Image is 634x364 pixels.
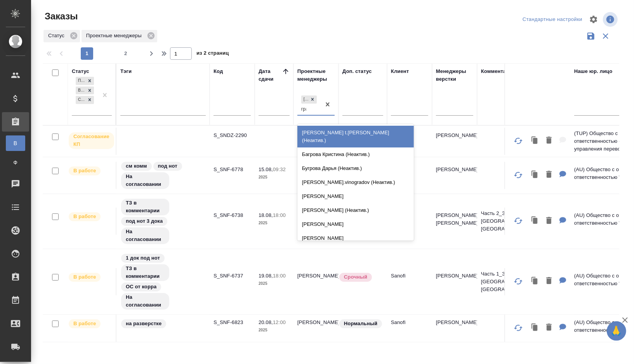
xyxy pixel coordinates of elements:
[528,273,542,289] button: Клонировать
[294,162,339,189] td: [PERSON_NAME]
[273,319,286,325] p: 12:00
[196,49,229,60] span: из 2 страниц
[297,175,414,189] div: [PERSON_NAME].vinogradov (Неактив.)
[120,50,132,57] span: 2
[126,217,163,225] p: под нот 3 дока
[481,68,535,75] div: Комментарии для КМ
[509,319,528,337] button: Обновить
[436,319,473,326] p: [PERSON_NAME]
[259,326,290,334] p: 2025
[297,126,414,147] div: [PERSON_NAME] t.[PERSON_NAME] (Неактив.)
[528,213,542,229] button: Клонировать
[43,10,78,23] span: Заказы
[259,166,273,172] p: 15.08,
[436,272,473,280] p: [PERSON_NAME]
[73,167,96,175] p: В работе
[273,273,286,279] p: 18:00
[297,161,414,175] div: Бугрова Дарья (Неактив.)
[126,199,165,215] p: ТЗ в комментарии
[391,319,428,326] p: Sanofi
[68,272,112,283] div: Выставляет ПМ после принятия заказа от КМа
[126,254,160,262] p: 1 док под нот
[273,212,286,218] p: 18:00
[339,319,383,329] div: Статус по умолчанию для стандартных заказов
[294,128,339,155] td: [PERSON_NAME]
[73,320,96,328] p: В работе
[481,270,566,293] p: Часть 1_Заказ Swift, [GEOGRAPHIC_DATA], [GEOGRAPHIC_DATA]
[574,68,613,75] div: Наше юр. лицо
[542,167,556,183] button: Удалить
[598,29,613,43] button: Сбросить фильтры
[339,272,383,283] div: Выставляется автоматически, если на указанный объем услуг необходимо больше времени в стандартном...
[214,319,251,326] p: S_SNF-6823
[542,133,556,149] button: Удалить
[297,231,414,245] div: [PERSON_NAME]
[120,319,206,329] div: на разверстке
[556,273,570,289] button: Для КМ: Часть 1_Заказ Swift, Patheon, Sittendorf
[436,211,473,227] p: [PERSON_NAME], [PERSON_NAME]
[259,319,273,325] p: 20.08,
[214,68,223,75] div: Код
[528,320,542,336] button: Клонировать
[481,210,566,233] p: Часть 2_Заказ Swift, [GEOGRAPHIC_DATA], [GEOGRAPHIC_DATA]
[521,14,584,26] div: split button
[297,147,414,161] div: Багрова Кристина (Неактив.)
[75,86,95,95] div: Подтвержден, В работе, Согласование КП
[214,211,251,219] p: S_SNF-6738
[68,166,112,176] div: Выставляет ПМ после принятия заказа от КМа
[126,162,147,170] p: см комм
[294,315,339,342] td: [PERSON_NAME]
[542,320,556,336] button: Удалить
[6,155,25,170] a: Ф
[126,228,165,243] p: На согласовании
[120,68,132,75] div: Тэги
[73,273,96,281] p: В работе
[603,12,619,27] span: Посмотреть информацию
[297,217,414,231] div: [PERSON_NAME]
[126,173,165,188] p: На согласовании
[126,265,165,280] p: ТЗ в комментарии
[391,68,409,75] div: Клиент
[259,212,273,218] p: 18.08,
[436,166,473,173] p: [PERSON_NAME]
[82,30,157,42] div: Проектные менеджеры
[10,139,21,147] span: В
[344,320,377,328] p: Нормальный
[259,219,290,227] p: 2025
[297,189,414,203] div: [PERSON_NAME]
[528,133,542,149] button: Клонировать
[556,213,570,229] button: Для КМ: Часть 2_Заказ Swift, Patheon, Sittendorf
[76,77,85,85] div: Подтвержден
[126,320,162,328] p: на разверстке
[43,30,80,42] div: Статус
[297,203,414,217] div: [PERSON_NAME] (Неактив.)
[509,166,528,184] button: Обновить
[120,47,132,60] button: 2
[436,132,473,139] p: [PERSON_NAME]
[344,273,367,281] p: Срочный
[75,76,95,86] div: Подтвержден, В работе, Согласование КП
[126,293,165,309] p: На согласовании
[509,132,528,150] button: Обновить
[73,213,96,220] p: В работе
[509,211,528,230] button: Обновить
[294,268,339,295] td: [PERSON_NAME]
[297,68,335,83] div: Проектные менеджеры
[214,166,251,173] p: S_SNF-6778
[610,323,623,339] span: 🙏
[214,272,251,280] p: S_SNF-6737
[76,87,85,95] div: В работе
[72,68,89,75] div: Статус
[509,272,528,291] button: Обновить
[259,173,290,181] p: 2025
[259,280,290,288] p: 2025
[301,95,308,104] div: [PERSON_NAME]
[342,68,372,75] div: Доп. статус
[542,273,556,289] button: Удалить
[584,29,598,43] button: Сохранить фильтры
[120,253,206,310] div: 1 док под нот, ТЗ в комментарии, ОС от корра, На согласовании
[391,272,428,280] p: Sanofi
[300,95,318,104] div: Горшкова Валентина
[76,96,85,104] div: Согласование КП
[294,208,339,235] td: [PERSON_NAME]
